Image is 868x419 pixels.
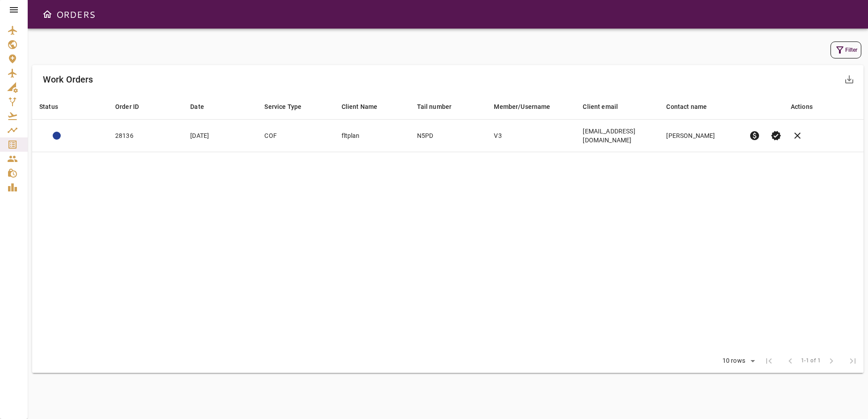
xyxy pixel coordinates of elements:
[115,101,150,112] span: Order ID
[842,350,864,372] span: Last Page
[758,350,780,372] span: First Page
[583,101,618,112] div: Client email
[115,101,139,112] div: Order ID
[417,101,463,112] span: Tail number
[821,350,842,372] span: Next Page
[792,130,803,141] span: clear
[659,120,741,152] td: [PERSON_NAME]
[342,101,378,112] div: Client Name
[190,101,216,112] span: Date
[342,101,389,112] span: Client Name
[183,120,257,152] td: [DATE]
[771,130,781,141] span: verified
[43,72,93,87] h6: Work Orders
[749,130,760,141] span: paid
[494,101,562,112] span: Member/Username
[583,101,630,112] span: Client email
[801,357,821,365] span: 1-1 of 1
[720,357,747,365] div: 10 rows
[38,5,56,23] button: Open drawer
[334,120,410,152] td: fltplan
[780,350,801,372] span: Previous Page
[487,120,576,152] td: V3
[576,120,659,152] td: [EMAIL_ADDRESS][DOMAIN_NAME]
[257,120,334,152] td: COF
[830,41,861,58] button: Filter
[666,101,707,112] div: Contact name
[666,101,718,112] span: Contact name
[190,101,204,112] div: Date
[844,74,855,85] span: save_alt
[839,69,860,90] button: Export
[264,101,313,112] span: Service Type
[765,125,787,146] button: Set Permit Ready
[39,101,70,112] span: Status
[494,101,550,112] div: Member/Username
[56,7,95,21] h6: ORDERS
[417,101,452,112] div: Tail number
[264,101,301,112] div: Service Type
[39,101,58,112] div: Status
[53,132,61,140] div: ADMIN
[717,354,758,368] div: 10 rows
[410,120,487,152] td: N5PD
[108,120,183,152] td: 28136
[787,125,808,146] button: Cancel order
